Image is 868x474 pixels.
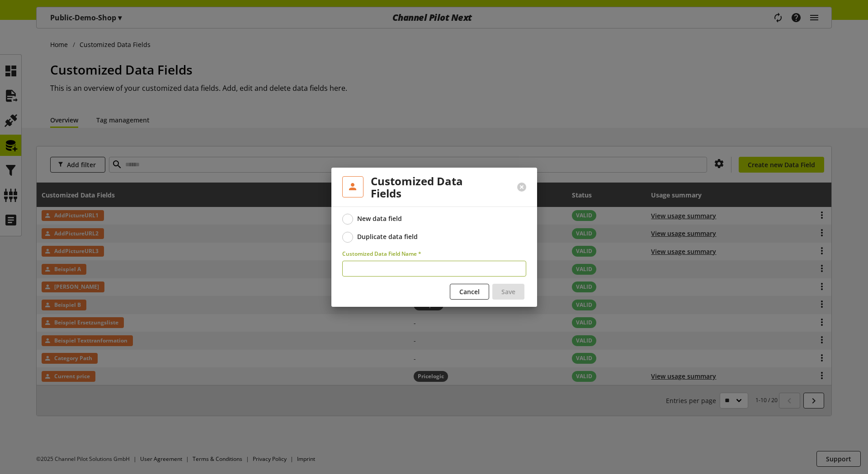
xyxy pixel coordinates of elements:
div: Duplicate data field [357,233,418,241]
button: Save [492,284,524,300]
div: New data field [357,215,402,223]
button: Cancel [450,284,489,300]
span: Customized Data Field Name * [342,250,421,258]
h2: Customized Data Fields [371,175,495,199]
span: Cancel [459,287,480,296]
span: Save [501,287,515,296]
